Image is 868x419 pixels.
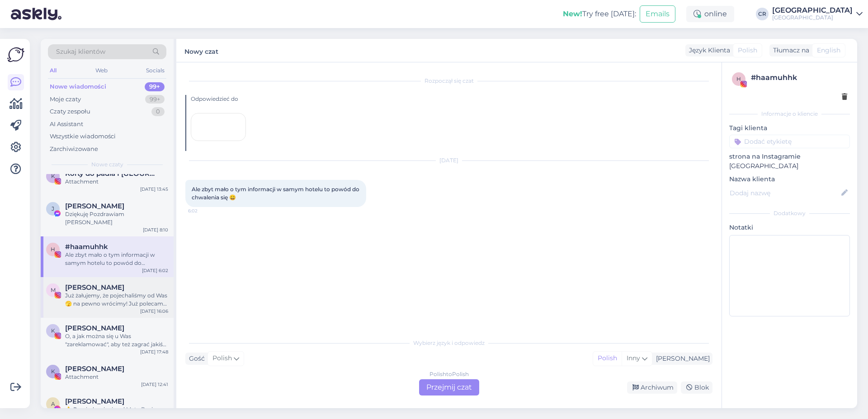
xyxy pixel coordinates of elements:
a: [GEOGRAPHIC_DATA][GEOGRAPHIC_DATA] [772,7,863,21]
div: [GEOGRAPHIC_DATA] [772,14,853,21]
p: strona na Instagramie [729,152,850,161]
span: h [51,246,55,253]
div: Ale zbyt mało o tym informacji w samym hotelu to powód do chwalenia się 😄 [65,251,168,267]
span: 6:02 [188,207,222,214]
span: Ale zbyt mało o tym informacji w samym hotelu to powód do chwalenia się 😄 [192,186,361,201]
div: CR [756,8,769,20]
img: Askly Logo [7,46,24,63]
div: Web [94,65,109,76]
span: Nowe czaty [91,160,123,169]
div: Dodatkowy [729,209,850,217]
span: Karolina Wołczyńska [65,324,124,332]
div: [DATE] 17:48 [140,348,168,355]
span: K [51,173,55,179]
span: K [51,327,55,334]
span: K [51,368,55,375]
div: Już żałujemy, że pojechaliśmy od Was 🫣 na pewno wrócimy! Już polecamy znajomym i rodzinie to miej... [65,292,168,308]
div: Nowe wiadomości [50,82,106,91]
div: Przejmij czat [419,379,479,395]
b: New! [563,9,582,18]
div: [DATE] 6:02 [142,267,168,274]
div: Socials [144,65,166,76]
p: Tagi klienta [729,123,850,133]
div: Język Klienta [685,46,730,55]
span: Kasia Lebiecka [65,365,124,373]
div: O, a jak można się u Was "zareklamować", aby też zagrać jakiś klimatyczny koncercik?😎 [65,332,168,348]
p: Notatki [729,223,850,232]
div: [DATE] 12:41 [141,381,168,388]
div: [GEOGRAPHIC_DATA] [772,7,853,14]
div: All [48,65,58,76]
span: English [817,46,840,55]
span: M [51,287,56,293]
div: Wybierz język i odpowiedz [185,339,712,347]
div: [DATE] [185,156,712,165]
div: Rozpoczął się czat [185,77,712,85]
span: h [736,75,741,82]
div: Dziękuję Pozdrawiam [PERSON_NAME] [65,210,168,226]
div: Czaty zespołu [50,107,90,116]
div: [DATE] 16:06 [140,308,168,315]
p: [GEOGRAPHIC_DATA] [729,161,850,171]
div: Wszystkie wiadomości [50,132,116,141]
div: Polish [593,352,622,365]
div: [DATE] 8:10 [143,226,168,233]
div: Odpowiedzieć do [191,95,712,103]
div: 99+ [145,82,165,91]
div: 99+ [145,95,165,104]
span: Akiba Benedict [65,397,124,405]
span: #haamuhhk [65,243,108,251]
div: 0 [151,107,165,116]
input: Dodać etykietę [729,135,850,148]
span: A [51,400,55,407]
div: AI Assistant [50,120,83,129]
span: Monika Adamczak-Malinowska [65,283,124,292]
div: Informacje o kliencie [729,110,850,118]
div: Polish to Polish [429,370,469,378]
span: J [52,205,54,212]
div: [PERSON_NAME] [652,354,710,363]
label: Nowy czat [184,44,218,56]
div: Attachment [65,178,168,186]
input: Dodaj nazwę [730,188,840,198]
div: Gość [185,354,205,363]
div: Zarchiwizowane [50,145,98,154]
button: Emails [640,5,675,23]
span: Inny [627,354,640,362]
div: Archiwum [627,381,677,394]
div: online [686,6,734,22]
div: Attachment [65,373,168,381]
div: Try free [DATE]: [563,9,636,19]
span: Polish [738,46,757,55]
div: # haamuhhk [751,72,847,83]
span: Polish [212,353,232,363]
div: [DATE] 13:45 [140,186,168,193]
span: Jacek Dubicki [65,202,124,210]
span: Szukaj klientów [56,47,105,56]
p: Nazwa klienta [729,174,850,184]
div: Moje czaty [50,95,81,104]
div: Tłumacz na [769,46,809,55]
div: Blok [681,381,712,394]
